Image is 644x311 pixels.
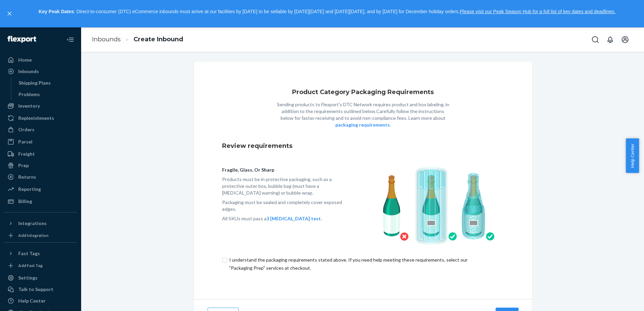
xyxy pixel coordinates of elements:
[39,9,74,14] strong: Key Peak Dates
[4,124,77,135] a: Orders
[222,215,352,222] p: All SKUs must pass a .
[4,184,77,195] a: Reporting
[4,295,77,306] a: Help Center
[18,138,32,145] div: Parcel
[18,232,48,238] div: Add Integration
[16,6,638,18] p: : Direct-to-consumer (DTC) eCommerce inbounds must arrive at our facilities by [DATE] to be sella...
[4,262,77,270] a: Add Fast Tag
[15,5,29,11] span: Chat
[222,136,504,156] div: Review requirements
[4,113,77,124] a: Replenishments
[6,10,13,17] button: close,
[18,274,38,281] div: Settings
[18,250,40,257] div: Fast Tags
[15,77,77,88] a: Shipping Plans
[18,297,46,304] div: Help Center
[383,166,495,245] img: bubble-wrap.8722f4c54a68ba1b4d62c2b6047eda43.png
[15,89,77,100] a: Problems
[134,36,183,43] a: Create Inbound
[460,9,616,14] a: Please visit our Peak Season Hub for a full list of key dates and deadlines.
[626,138,639,173] button: Help Center
[266,215,321,222] button: 3 [MEDICAL_DATA] test
[589,33,602,46] button: Open Search Box
[4,101,77,111] a: Inventory
[618,33,632,46] button: Open account menu
[7,36,36,43] img: Flexport logo
[87,29,189,49] ol: breadcrumbs
[222,199,352,213] p: Packaging must be sealed and completely cover exposed edges.
[222,176,352,196] p: Products must be in protective packaging, such as a protective outer box, bubble bag (must have a...
[4,248,77,259] button: Fast Tags
[18,286,53,293] div: Talk to Support
[603,33,617,46] button: Open notifications
[18,68,39,75] div: Inbounds
[18,174,36,180] div: Returns
[18,220,47,227] div: Integrations
[335,121,390,128] button: packaging requirements
[19,91,40,98] div: Problems
[4,231,77,240] a: Add Integration
[18,57,32,63] div: Home
[275,101,451,128] p: Sending products to Flexport's DTC Network requires product and box labeling, in addition to the ...
[4,272,77,283] a: Settings
[4,136,77,147] a: Parcel
[4,66,77,77] a: Inbounds
[4,218,77,229] button: Integrations
[18,115,54,121] div: Replenishments
[292,89,434,96] h1: Product Category Packaging Requirements
[92,36,121,43] a: Inbounds
[18,162,29,169] div: Prep
[18,186,41,193] div: Reporting
[64,33,77,46] button: Close Navigation
[18,103,40,109] div: Inventory
[4,54,77,65] a: Home
[18,198,32,205] div: Billing
[18,126,34,133] div: Orders
[4,172,77,182] a: Returns
[4,149,77,159] a: Freight
[4,284,77,295] button: Talk to Support
[18,263,43,268] div: Add Fast Tag
[18,151,35,157] div: Freight
[19,80,51,86] div: Shipping Plans
[4,160,77,171] a: Prep
[4,196,77,207] a: Billing
[222,166,352,173] p: fragile, glass, or sharp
